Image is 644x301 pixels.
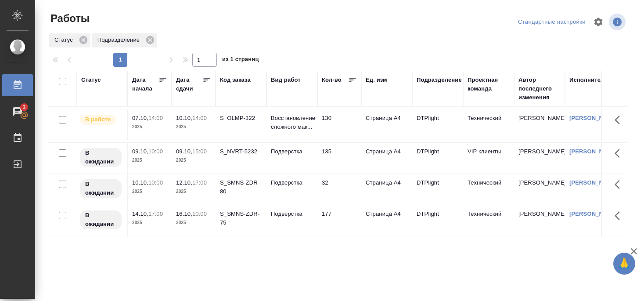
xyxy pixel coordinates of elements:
[192,210,207,217] p: 10:00
[176,218,211,227] p: 2025
[271,76,301,84] div: Вид работ
[317,174,361,205] td: 32
[588,11,609,33] span: Настроить таблицу
[317,205,361,236] td: 177
[79,178,122,199] div: Исполнитель назначен, приступать к работе пока рано
[463,205,514,236] td: Технический
[463,174,514,205] td: Технический
[48,11,90,25] span: Работы
[79,147,122,168] div: Исполнитель назначен, приступать к работе пока рано
[220,114,262,123] div: S_OLMP-322
[613,253,635,275] button: 🙏
[271,147,313,156] p: Подверстка
[569,179,618,186] a: [PERSON_NAME]
[220,210,262,227] div: S_SMNS-ZDR-75
[148,179,163,186] p: 10:00
[92,33,157,47] div: Подразделение
[514,205,565,236] td: [PERSON_NAME]
[609,109,630,131] button: Здесь прячутся важные кнопки
[97,36,143,44] p: Подразделение
[176,76,202,93] div: Дата сдачи
[132,123,167,131] p: 2025
[132,156,167,165] p: 2025
[569,210,618,217] a: [PERSON_NAME]
[176,187,211,196] p: 2025
[54,36,76,44] p: Статус
[463,109,514,140] td: Технический
[317,109,361,140] td: 130
[192,179,207,186] p: 17:00
[132,218,167,227] p: 2025
[85,211,116,228] p: В ожидании
[222,54,259,67] span: из 1 страниц
[569,76,608,84] div: Исполнитель
[514,143,565,174] td: [PERSON_NAME]
[220,76,251,84] div: Код заказа
[85,149,116,166] p: В ожидании
[518,76,561,102] div: Автор последнего изменения
[271,178,313,187] p: Подверстка
[617,254,632,273] span: 🙏
[412,205,463,236] td: DTPlight
[412,174,463,205] td: DTPlight
[49,33,90,47] div: Статус
[361,174,412,205] td: Страница А4
[516,15,588,29] div: split button
[79,210,122,230] div: Исполнитель назначен, приступать к работе пока рано
[609,174,630,195] button: Здесь прячутся важные кнопки
[361,109,412,140] td: Страница А4
[569,148,618,155] a: [PERSON_NAME]
[361,143,412,174] td: Страница А4
[176,123,211,131] p: 2025
[2,101,33,123] a: 3
[81,76,101,84] div: Статус
[176,156,211,165] p: 2025
[514,109,565,140] td: [PERSON_NAME]
[361,205,412,236] td: Страница А4
[17,103,31,112] span: 3
[417,76,462,84] div: Подразделение
[176,210,192,217] p: 16.10,
[569,115,618,121] a: [PERSON_NAME]
[514,174,565,205] td: [PERSON_NAME]
[148,115,163,121] p: 14:00
[132,76,158,93] div: Дата начала
[148,148,163,155] p: 10:00
[220,147,262,156] div: S_NVRT-5232
[317,143,361,174] td: 135
[192,148,207,155] p: 15:00
[132,179,148,186] p: 10.10,
[366,76,387,84] div: Ед. изм
[85,115,111,124] p: В работе
[468,76,510,93] div: Проектная команда
[192,115,207,121] p: 14:00
[322,76,342,84] div: Кол-во
[176,179,192,186] p: 12.10,
[271,114,313,131] p: Восстановление сложного мак...
[271,210,313,218] p: Подверстка
[148,210,163,217] p: 17:00
[176,148,192,155] p: 09.10,
[412,109,463,140] td: DTPlight
[609,14,627,30] span: Посмотреть информацию
[412,143,463,174] td: DTPlight
[176,115,192,121] p: 10.10,
[79,114,122,126] div: Исполнитель выполняет работу
[609,205,630,226] button: Здесь прячутся важные кнопки
[85,180,116,197] p: В ожидании
[220,178,262,196] div: S_SMNS-ZDR-80
[132,115,148,121] p: 07.10,
[132,187,167,196] p: 2025
[132,148,148,155] p: 09.10,
[463,143,514,174] td: VIP клиенты
[132,210,148,217] p: 14.10,
[609,143,630,164] button: Здесь прячутся важные кнопки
